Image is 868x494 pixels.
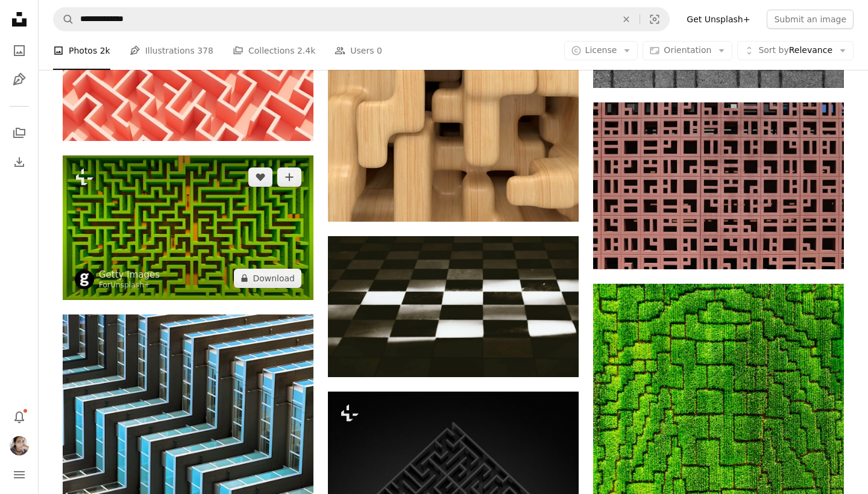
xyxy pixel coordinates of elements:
[7,121,31,145] a: Collections
[585,45,617,55] span: License
[248,167,272,187] button: Like
[277,167,301,187] button: Add to Collection
[377,44,382,57] span: 0
[63,155,313,300] img: zenithal view of a bush maze with people lost in it. 3d illustration
[564,41,638,60] button: License
[613,8,640,31] button: Clear
[593,434,844,445] a: an aerial view of a green field
[7,405,31,429] button: Notifications
[99,269,160,281] a: Getty Images
[197,44,213,57] span: 378
[679,10,757,29] a: Get Unsplash+
[593,180,844,191] a: A close up of a building with a pattern on it
[7,7,31,34] a: Home — Unsplash
[328,301,579,312] a: A black and white photo of a checkered floor
[758,45,788,55] span: Sort by
[63,222,313,233] a: zenithal view of a bush maze with people lost in it. 3d illustration
[7,39,31,63] a: Photos
[737,41,854,60] button: Sort byRelevance
[664,45,711,55] span: Orientation
[7,434,31,458] button: Profile
[335,31,382,70] a: Users 0
[643,41,732,60] button: Orientation
[234,269,301,288] button: Download
[53,7,670,31] form: Find visuals sitewide
[7,67,31,92] a: Illustrations
[758,45,832,57] span: Relevance
[63,476,313,487] a: A large group of windows in a building
[7,463,31,487] button: Menu
[328,236,579,377] img: A black and white photo of a checkered floor
[54,8,74,31] button: Search Unsplash
[110,281,150,289] a: Unsplash+
[10,436,29,455] img: Avatar of user anjani k
[233,31,315,70] a: Collections 2.4k
[99,281,160,290] div: For
[593,102,844,269] img: A close up of a building with a pattern on it
[75,270,94,289] img: Go to Getty Images's profile
[7,150,31,174] a: Download History
[297,44,315,57] span: 2.4k
[640,8,669,31] button: Visual search
[130,31,213,70] a: Illustrations 378
[767,10,854,29] button: Submit an image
